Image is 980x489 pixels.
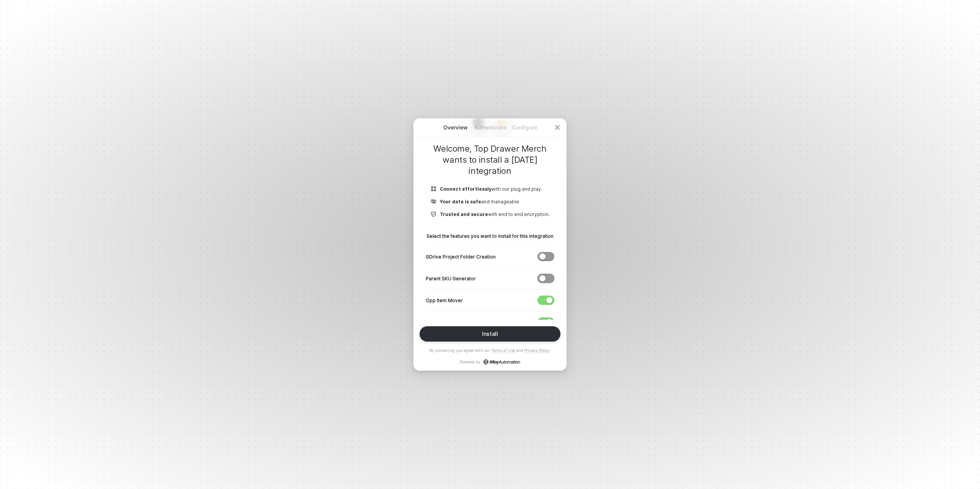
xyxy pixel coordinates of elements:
p: with end to end encryption. [440,211,550,218]
img: icon [431,198,437,205]
p: Authenticate [473,124,507,131]
b: Your data is safe [440,199,481,204]
p: GDrive Project Folder Creation [426,253,496,260]
div: Install [482,331,498,337]
b: Trusted and secure [440,211,488,217]
p: Overview [438,124,473,131]
a: icon-success [483,359,520,365]
p: Parent SKU Generator [426,275,476,282]
b: Connect effortlessly [440,186,492,192]
p: Configure [507,124,542,131]
p: with our plug and play. [440,186,542,192]
p: Project to Design Creator [426,319,484,325]
img: icon [431,211,437,218]
h1: Welcome, Top Drawer Merch wants to install a [DATE] integration [426,143,554,177]
button: Install [420,326,560,342]
p: and manageable. [440,198,520,205]
p: Powered by [460,359,520,365]
img: icon [431,186,437,192]
span: icon-close [554,124,560,131]
p: Select the features you want to install for this integration [426,233,554,239]
p: Opp Item Mover [426,297,463,304]
a: Terms of Use [491,348,515,353]
a: Privacy Policy [524,348,550,353]
p: By connecting you agree with our and . [430,348,551,353]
